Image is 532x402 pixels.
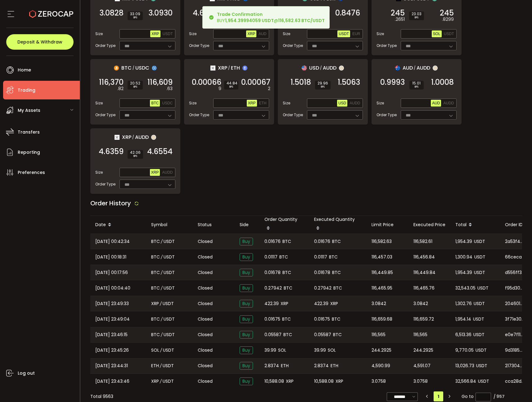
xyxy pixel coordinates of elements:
[151,32,159,36] span: XRP
[160,362,162,369] em: /
[455,347,474,354] span: 9,770.05
[18,86,35,95] span: Trading
[431,79,454,85] span: 1.0008
[391,10,405,16] span: 245
[283,331,292,338] span: BTC
[264,362,279,369] span: 2.8374
[151,269,160,276] span: BTC
[247,32,255,36] span: XRP
[151,135,156,140] img: zuPXiwguUFiBOIQyqLOiXsnnNitlx7q4LCwEbLHADjIpTka+Lip0HH8D0VTrd02z+wEAAAAASUVORK5CYII=
[376,43,397,48] span: Order Type
[450,220,500,230] div: Total
[198,285,213,291] span: Closed
[333,331,342,338] span: BTC
[240,269,253,276] span: Buy
[242,66,247,71] img: eth_portfolio.svg
[95,170,103,175] span: Size
[95,331,128,338] span: [DATE] 23:46:15
[99,79,124,85] span: 116,370
[95,31,103,37] span: Size
[473,331,485,338] span: USDT
[151,285,160,292] span: BTC
[284,285,292,292] span: BTC
[198,347,213,354] span: Closed
[99,10,124,16] span: 3.0828
[477,285,489,292] span: USDT
[283,31,290,37] span: Size
[352,32,360,36] span: EUR
[443,101,454,105] span: AUDD
[455,269,472,276] span: 1,954.39
[505,300,525,307] span: 204601a7-7941-4444-9b43-947f68eb8efc
[372,331,385,338] span: 116,565
[130,85,140,89] i: BPS
[133,65,134,71] em: /
[455,300,472,307] span: 1,302.76
[95,100,103,106] span: Size
[434,391,443,401] li: 1
[455,362,474,369] span: 13,026.73
[338,101,346,105] span: USD
[279,254,288,261] span: BTC
[95,285,130,292] span: [DATE] 00:04:40
[151,347,159,354] span: SOL
[431,100,441,107] button: AUD
[151,170,159,175] span: XRP
[198,331,213,338] span: Closed
[372,269,393,276] span: 116,449.85
[332,316,340,323] span: BTC
[189,43,209,48] span: Order Type
[455,316,471,323] span: 1,954.14
[282,269,291,276] span: BTC
[333,285,342,292] span: BTC
[314,238,330,245] span: 0.01676
[332,269,341,276] span: BTC
[413,238,432,245] span: 116,582.61
[432,101,440,105] span: AUD
[286,378,294,385] span: XRP
[130,81,140,85] span: 20.52
[380,79,405,85] span: 0.9993
[95,316,130,323] span: [DATE] 23:49:04
[163,32,173,36] span: USDT
[314,331,331,338] span: 0.05587
[160,347,162,354] em: /
[193,10,217,16] span: 4.6392
[264,254,277,261] span: 0.01117
[412,85,421,89] i: BPS
[246,30,256,37] button: XRP
[160,300,162,307] em: /
[258,100,268,107] button: ETH
[217,11,325,24] div: BUY @
[314,378,334,385] span: 10,588.08
[161,316,163,323] em: /
[247,100,257,107] button: XRP
[164,269,175,276] span: USDT
[339,66,344,71] img: zuPXiwguUFiBOIQyqLOiXsnnNitlx7q4LCwEbLHADjIpTka+Lip0HH8D0VTrd02z+wEAAAAASUVORK5CYII=
[264,347,276,354] span: 39.99
[337,30,350,37] button: USDT
[433,66,438,71] img: zuPXiwguUFiBOIQyqLOiXsnnNitlx7q4LCwEbLHADjIpTka+Lip0HH8D0VTrd02z+wEAAAAASUVORK5CYII=
[259,101,267,105] span: ETH
[458,335,532,402] div: Chat Widget
[283,43,303,48] span: Order Type
[17,40,62,44] span: Deposit & Withdraw
[18,369,35,378] span: Log out
[367,221,408,228] div: Limit Price
[281,300,288,307] span: XRP
[473,316,484,323] span: USDT
[444,32,454,36] span: USDT
[18,168,45,177] span: Preferences
[372,285,392,292] span: 116,465.95
[95,254,126,261] span: [DATE] 00:18:31
[376,100,384,106] span: Size
[90,393,113,400] div: Total 9563
[455,331,471,338] span: 6,513.36
[455,254,472,261] span: 1,300.94
[309,64,319,72] span: USD
[198,254,213,260] span: Closed
[235,221,259,228] div: Side
[166,85,173,92] em: .63
[283,112,303,118] span: Order Type
[474,300,485,307] span: USDT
